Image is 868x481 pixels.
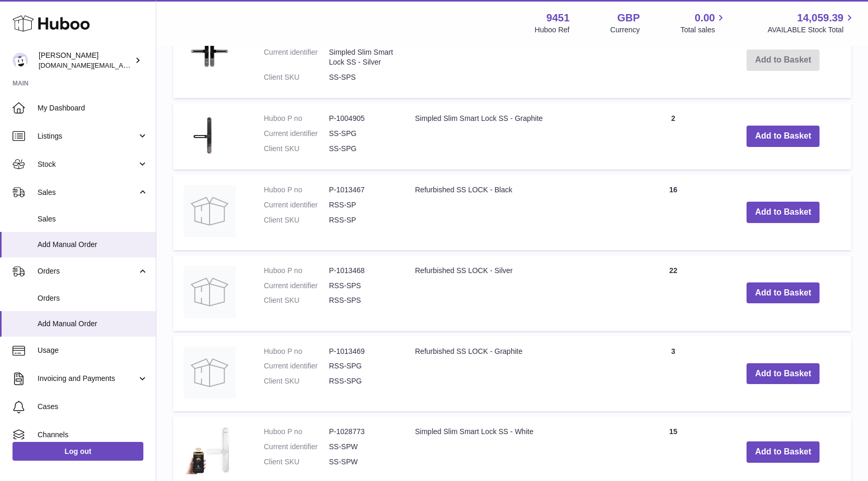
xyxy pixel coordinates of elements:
dd: SS-SPW [329,457,394,467]
img: Simpled Slim Smart Lock SS - Graphite [184,114,236,156]
a: 14,059.39 AVAILABLE Stock Total [767,11,855,35]
dd: RSS-SP [329,200,394,210]
span: Cases [38,402,148,412]
img: Refurbished SS LOCK - Black [184,185,236,237]
img: amir.ch@gmail.com [13,53,28,68]
span: Sales [38,214,148,224]
dt: Huboo P no [264,266,329,276]
img: Refurbished SS LOCK - Silver [184,266,236,318]
span: Add Manual Order [38,240,148,250]
dd: P-1013469 [329,347,394,356]
dt: Client SKU [264,215,329,225]
span: Stock [38,159,137,169]
button: Add to Basket [747,126,820,147]
dd: RSS-SP [329,215,394,225]
dt: Huboo P no [264,114,329,124]
span: Orders [38,293,148,303]
dt: Client SKU [264,376,329,386]
div: Huboo Ref [535,25,570,35]
dd: SS-SPW [329,442,394,452]
dd: SS-SPG [329,144,394,154]
dt: Client SKU [264,144,329,154]
dt: Client SKU [264,72,329,82]
img: Refurbished SS LOCK - Graphite [184,347,236,399]
span: My Dashboard [38,103,148,113]
button: Add to Basket [747,363,820,385]
td: Refurbished SS LOCK - Black [405,175,632,250]
dd: RSS-SPG [329,361,394,371]
a: Log out [13,442,143,461]
td: 16 [632,175,715,250]
dt: Current identifier [264,129,329,139]
span: Channels [38,430,148,440]
dt: Current identifier [264,47,329,67]
span: Orders [38,266,137,276]
button: Add to Basket [747,282,820,304]
a: 0.00 Total sales [680,11,727,35]
td: Simpled Slim Smart Lock SS - Graphite [405,103,632,169]
td: Refurbished SS LOCK - Silver [405,255,632,331]
span: Add Manual Order [38,319,148,329]
dt: Current identifier [264,442,329,452]
dt: Huboo P no [264,347,329,356]
div: Currency [610,25,640,35]
dd: SS-SPS [329,72,394,82]
img: Simpled Slim Smart Lock SS - White [184,427,236,474]
span: Sales [38,188,137,198]
dd: RSS-SPS [329,295,394,305]
td: 2 [632,103,715,169]
button: Add to Basket [747,202,820,223]
dt: Huboo P no [264,427,329,437]
td: 0 [632,22,715,98]
dd: RSS-SPG [329,376,394,386]
span: Listings [38,131,137,141]
dt: Current identifier [264,200,329,210]
span: [DOMAIN_NAME][EMAIL_ADDRESS][DOMAIN_NAME] [39,61,207,69]
strong: GBP [617,11,640,25]
dd: P-1013468 [329,266,394,276]
span: Total sales [680,25,727,35]
td: 3 [632,336,715,412]
span: Invoicing and Payments [38,374,137,384]
td: Refurbished SS LOCK - Graphite [405,336,632,412]
td: 22 [632,255,715,331]
button: Add to Basket [747,441,820,463]
dd: RSS-SPS [329,281,394,291]
img: Simpled Slim Smart Lock SS-SPS - Silver [184,32,236,68]
dt: Current identifier [264,361,329,371]
dd: SS-SPG [329,129,394,139]
span: 0.00 [695,11,715,25]
span: 14,059.39 [797,11,843,25]
dt: Huboo P no [264,185,329,195]
dd: Simpled Slim Smart Lock SS - Silver [329,47,394,67]
dt: Current identifier [264,281,329,291]
dd: P-1028773 [329,427,394,437]
span: AVAILABLE Stock Total [767,25,855,35]
dd: P-1004905 [329,114,394,124]
span: Usage [38,346,148,355]
dd: P-1013467 [329,185,394,195]
dt: Client SKU [264,457,329,467]
td: Simpled Slim Smart Lock SS-SPS - Silver [405,22,632,98]
div: [PERSON_NAME] [39,51,132,70]
dt: Client SKU [264,295,329,305]
strong: 9451 [546,11,570,25]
